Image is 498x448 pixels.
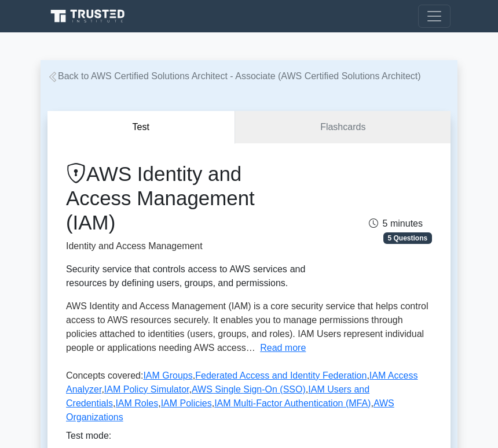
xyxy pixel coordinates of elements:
[418,5,451,28] button: Toggle navigation
[66,262,305,290] div: Security service that controls access to AWS services and resources by defining users, groups, an...
[143,371,192,380] a: IAM Groups
[214,398,371,408] a: IAM Multi-Factor Authentication (MFA)
[66,398,394,422] a: AWS Organizations
[47,71,421,81] a: Back to AWS Certified Solutions Architect - Associate (AWS Certified Solutions Architect)
[115,398,158,408] a: IAM Roles
[66,301,428,353] span: AWS Identity and Access Management (IAM) is a core security service that helps control access to ...
[195,371,367,380] a: Federated Access and Identity Federation
[66,369,432,429] p: Concepts covered: , , , , , , , , ,
[260,341,306,355] button: Read more
[104,384,189,394] a: IAM Policy Simulator
[66,429,432,447] div: Test mode:
[161,398,212,408] a: IAM Policies
[369,219,423,228] span: 5 minutes
[235,111,451,144] a: Flashcards
[66,384,369,408] a: IAM Users and Credentials
[47,111,235,144] button: Test
[66,162,305,235] h1: AWS Identity and Access Management (IAM)
[383,232,432,244] span: 5 Questions
[66,371,418,394] a: IAM Access Analyzer
[192,384,306,394] a: AWS Single Sign-On (SSO)
[66,239,305,253] p: Identity and Access Management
